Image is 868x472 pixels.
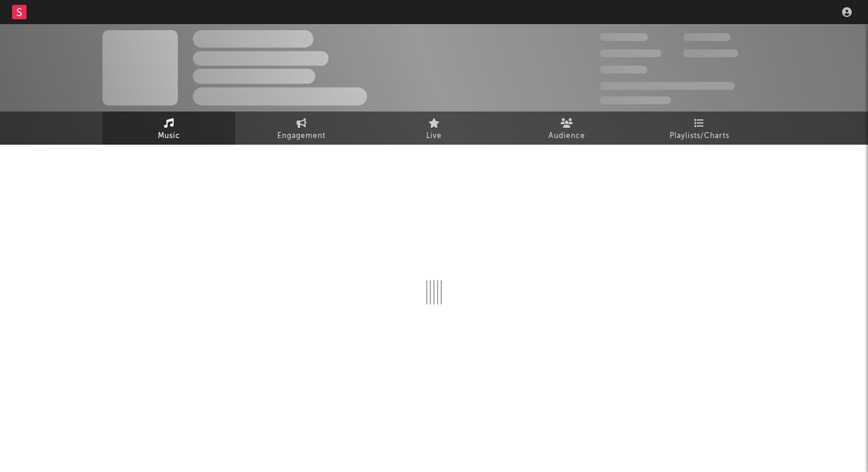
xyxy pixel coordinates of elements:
span: Audience [549,129,585,143]
a: Audience [500,112,633,145]
a: Live [368,112,500,145]
span: Live [426,129,442,143]
span: 100,000 [683,33,731,41]
span: 1,000,000 [683,49,738,57]
span: Music [158,129,180,143]
span: Engagement [277,129,325,143]
a: Music [102,112,235,145]
span: 50,000,000 [600,49,661,57]
a: Playlists/Charts [633,112,766,145]
span: Playlists/Charts [670,129,729,143]
span: 50,000,000 Monthly Listeners [600,82,735,90]
span: Jump Score: 85.0 [600,96,671,104]
span: 100,000 [600,66,647,74]
span: 300,000 [600,33,648,41]
a: Engagement [235,112,368,145]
